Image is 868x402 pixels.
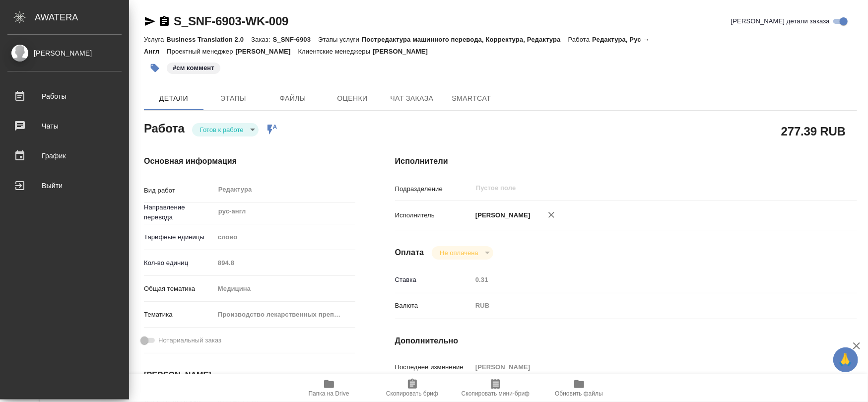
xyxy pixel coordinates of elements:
span: Этапы [209,92,257,105]
p: Клиентские менеджеры [298,48,373,55]
span: Оценки [329,92,376,105]
span: Папка на Drive [309,390,349,397]
span: SmartCat [448,92,495,105]
p: Валюта [395,301,472,311]
h4: Исполнители [395,155,857,167]
div: Готов к работе [432,246,493,260]
h4: Дополнительно [395,335,857,347]
p: Постредактура машинного перевода, Корректура, Редактура [362,36,568,43]
p: Направление перевода [144,202,214,222]
div: Чаты [7,119,122,134]
a: Чаты [2,114,127,138]
a: Работы [2,84,127,109]
div: График [7,148,122,163]
button: Скопировать ссылку для ЯМессенджера [144,15,156,27]
div: RUB [472,297,818,314]
p: S_SNF-6903 [273,36,319,43]
a: Выйти [2,173,127,198]
p: Вид работ [144,186,214,196]
p: Тематика [144,310,214,320]
div: Работы [7,89,122,104]
div: AWATERA [35,7,129,27]
p: Услуга [144,36,166,43]
button: 🙏 [833,347,858,372]
button: Добавить тэг [144,57,166,79]
a: График [2,143,127,168]
button: Скопировать мини-бриф [454,374,537,402]
button: Обновить файлы [537,374,621,402]
p: Тарифные единицы [144,232,214,242]
span: [PERSON_NAME] детали заказа [731,16,830,26]
span: Файлы [269,92,317,105]
span: Обновить файлы [555,390,603,397]
span: Чат заказа [388,92,436,105]
p: Исполнитель [395,210,472,220]
p: Работа [568,36,593,43]
input: Пустое поле [472,360,818,374]
input: Пустое поле [472,272,818,287]
p: Ставка [395,275,472,285]
button: Скопировать бриф [371,374,454,402]
button: Удалить исполнителя [540,204,562,226]
span: Детали [150,92,198,105]
h4: Оплата [395,247,424,259]
input: Пустое поле [214,256,355,270]
p: Общая тематика [144,284,214,294]
p: Заказ: [251,36,272,43]
p: Подразделение [395,184,472,194]
p: #см коммент [173,63,214,73]
p: Кол-во единиц [144,258,214,268]
div: Производство лекарственных препаратов [214,306,355,323]
div: Готов к работе [192,123,259,136]
div: Выйти [7,178,122,193]
h4: [PERSON_NAME] [144,369,355,381]
button: Скопировать ссылку [158,15,170,27]
a: S_SNF-6903-WK-009 [174,14,288,28]
p: [PERSON_NAME] [472,210,531,220]
div: Медицина [214,280,355,297]
button: Не оплачена [437,249,481,257]
p: Этапы услуги [318,36,362,43]
span: Скопировать бриф [386,390,438,397]
p: [PERSON_NAME] [236,48,298,55]
button: Готов к работе [197,126,247,134]
div: слово [214,229,355,246]
h2: 277.39 RUB [781,123,846,139]
button: Папка на Drive [287,374,371,402]
input: Пустое поле [475,182,795,194]
span: 🙏 [837,349,854,370]
p: Проектный менеджер [167,48,235,55]
span: Нотариальный заказ [158,335,221,345]
p: Business Translation 2.0 [166,36,251,43]
div: [PERSON_NAME] [7,48,122,59]
p: Последнее изменение [395,362,472,372]
h4: Основная информация [144,155,355,167]
span: Скопировать мини-бриф [462,390,530,397]
h2: Работа [144,119,185,136]
span: см коммент [166,63,221,71]
p: [PERSON_NAME] [373,48,435,55]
